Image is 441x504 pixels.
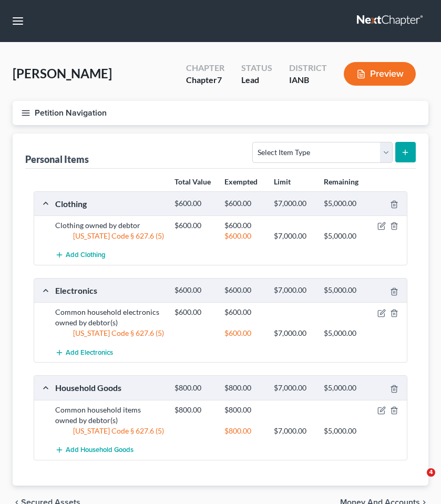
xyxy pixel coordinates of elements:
span: [PERSON_NAME] [13,66,112,81]
span: 7 [217,75,222,85]
div: Common household items owned by debtor(s) [50,405,169,426]
div: $600.00 [219,285,269,295]
div: $5,000.00 [319,199,368,209]
div: $7,000.00 [269,231,319,241]
div: Electronics [50,285,169,296]
div: Common household electronics owned by debtor(s) [50,307,169,328]
div: Clothing owned by debtor [50,220,169,231]
div: IANB [289,74,327,86]
strong: Limit [274,177,291,186]
div: District [289,62,327,74]
div: $5,000.00 [319,328,368,338]
div: $600.00 [169,199,219,209]
div: $600.00 [219,199,269,209]
div: $800.00 [219,405,269,415]
span: Add Clothing [66,251,106,260]
div: Lead [241,74,272,86]
div: $7,000.00 [269,426,319,436]
div: Status [241,62,272,74]
div: Personal Items [25,153,89,166]
div: $800.00 [219,426,269,436]
iframe: Intercom live chat [405,468,430,493]
div: $800.00 [169,383,219,393]
div: $7,000.00 [269,199,319,209]
div: Chapter [186,62,224,74]
strong: Exempted [224,177,258,186]
button: Add Clothing [55,245,106,265]
button: Preview [344,62,416,86]
div: $5,000.00 [319,383,368,393]
span: 4 [427,468,435,477]
div: $7,000.00 [269,328,319,338]
div: $600.00 [219,307,269,317]
div: $600.00 [169,307,219,317]
span: Add Household Goods [66,446,134,454]
div: Household Goods [50,382,169,393]
div: Clothing [50,198,169,209]
div: $7,000.00 [269,285,319,295]
div: $600.00 [169,285,219,295]
button: Add Electronics [55,343,113,362]
div: $600.00 [219,231,269,241]
span: Add Electronics [66,348,113,357]
div: [US_STATE] Code § 627.6 (5) [50,328,169,338]
div: $5,000.00 [319,285,368,295]
div: $800.00 [219,383,269,393]
div: $600.00 [219,328,269,338]
div: $600.00 [169,220,219,231]
div: $600.00 [219,220,269,231]
div: [US_STATE] Code § 627.6 (5) [50,231,169,241]
strong: Remaining [324,177,358,186]
strong: Total Value [175,177,211,186]
div: $800.00 [169,405,219,415]
div: $5,000.00 [319,426,368,436]
button: Petition Navigation [13,101,428,125]
div: $7,000.00 [269,383,319,393]
div: $5,000.00 [319,231,368,241]
button: Add Household Goods [55,440,134,460]
div: Chapter [186,74,224,86]
div: [US_STATE] Code § 627.6 (5) [50,426,169,436]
